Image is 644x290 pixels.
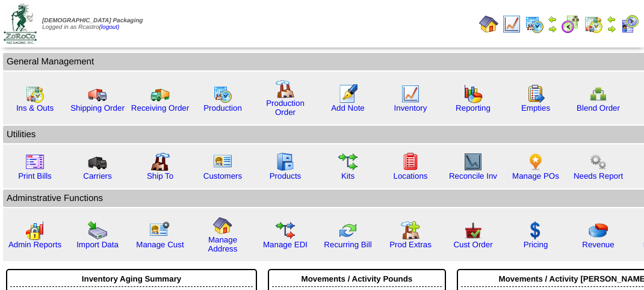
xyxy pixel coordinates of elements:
[88,221,107,240] img: import.gif
[203,171,242,180] a: Customers
[526,152,545,171] img: po.png
[502,14,521,34] img: line_graph.gif
[10,271,253,287] div: Inventory Aging Summary
[463,221,483,240] img: cust_order.png
[276,79,295,99] img: factory.gif
[25,152,45,171] img: invoice2.gif
[393,171,427,180] a: Locations
[463,152,483,171] img: line_graph2.gif
[266,99,305,117] a: Production Order
[548,14,557,24] img: arrowleft.gif
[263,240,308,249] a: Manage EDI
[456,103,491,113] a: Reporting
[338,84,358,103] img: orders.gif
[18,171,52,180] a: Print Bills
[479,14,498,34] img: home.gif
[131,103,189,113] a: Receiving Order
[525,14,544,34] img: calendarprod.gif
[526,84,545,103] img: workorder.gif
[584,14,603,34] img: calendarinout.gif
[401,221,420,240] img: prodextras.gif
[83,171,111,180] a: Carriers
[42,17,143,24] span: [DEMOGRAPHIC_DATA] Packaging
[463,84,483,103] img: graph.gif
[512,171,559,180] a: Manage POs
[213,84,232,103] img: calendarprod.gif
[401,152,420,171] img: locations.gif
[4,4,37,44] img: zoroco-logo-small.webp
[589,152,608,171] img: workflow.png
[8,240,61,249] a: Admin Reports
[88,84,107,103] img: truck.gif
[577,103,620,113] a: Blend Order
[136,240,184,249] a: Manage Cust
[16,103,54,113] a: Ins & Outs
[582,240,614,249] a: Revenue
[589,84,608,103] img: network.png
[389,240,432,249] a: Prod Extras
[208,235,238,253] a: Manage Address
[149,221,172,240] img: managecust.png
[526,221,545,240] img: dollar.gif
[607,14,616,24] img: arrowleft.gif
[331,103,365,113] a: Add Note
[70,103,125,113] a: Shipping Order
[401,84,420,103] img: line_graph.gif
[324,240,371,249] a: Recurring Bill
[76,240,119,249] a: Import Data
[272,271,442,287] div: Movements / Activity Pounds
[548,24,557,34] img: arrowright.gif
[150,152,170,171] img: factory2.gif
[521,103,550,113] a: Empties
[589,221,608,240] img: pie_chart.png
[213,216,232,235] img: home.gif
[42,17,143,31] span: Logged in as Rcastro
[99,24,120,31] a: (logout)
[338,221,358,240] img: reconcile.gif
[449,171,497,180] a: Reconcile Inv
[561,14,580,34] img: calendarblend.gif
[276,152,295,171] img: cabinet.gif
[574,171,623,180] a: Needs Report
[524,240,548,249] a: Pricing
[25,84,45,103] img: calendarinout.gif
[270,171,302,180] a: Products
[607,24,616,34] img: arrowright.gif
[147,171,173,180] a: Ship To
[620,14,639,34] img: calendarcustomer.gif
[25,221,45,240] img: graph2.png
[150,84,170,103] img: truck2.gif
[394,103,427,113] a: Inventory
[88,152,107,171] img: truck3.gif
[276,221,295,240] img: edi.gif
[338,152,358,171] img: workflow.gif
[341,171,355,180] a: Kits
[453,240,492,249] a: Cust Order
[213,152,232,171] img: customers.gif
[203,103,242,113] a: Production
